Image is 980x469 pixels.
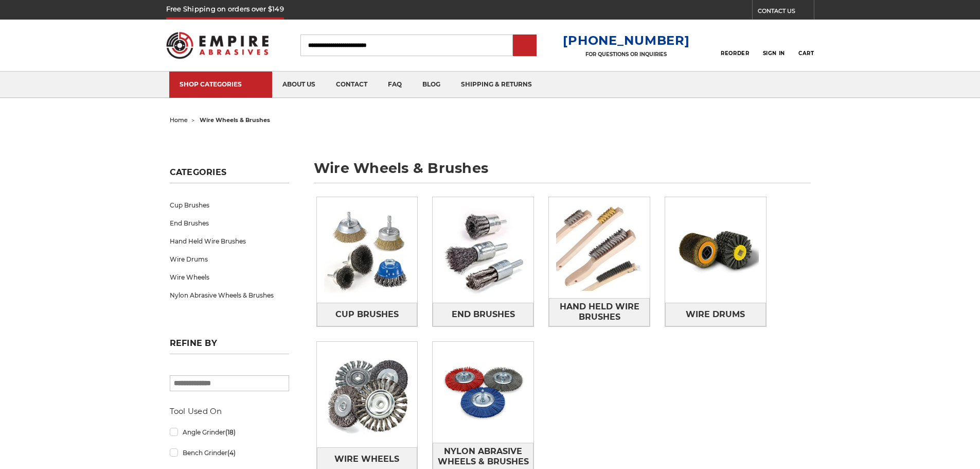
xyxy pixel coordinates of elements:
a: contact [326,72,378,98]
span: (18) [225,428,236,436]
span: wire wheels & brushes [200,116,270,124]
a: Bench Grinder(4) [170,444,289,462]
a: [PHONE_NUMBER] [563,33,689,48]
img: Wire Drums [665,200,766,301]
a: faq [378,72,412,98]
a: Hand Held Wire Brushes [549,298,650,326]
p: FOR QUESTIONS OR INQUIRIES [563,51,689,58]
h5: Tool Used On [170,405,289,418]
a: Cart [798,34,814,57]
a: Nylon Abrasive Wheels & Brushes [170,286,289,304]
img: Hand Held Wire Brushes [549,197,650,298]
h5: Categories [170,167,289,183]
a: Cup Brushes [317,303,418,326]
a: Cup Brushes [170,196,289,214]
a: Angle Grinder(18) [170,423,289,441]
span: Sign In [763,50,785,57]
a: blog [412,72,451,98]
a: End Brushes [433,303,533,326]
span: Reorder [721,50,749,57]
img: Wire Wheels [317,344,418,445]
span: Hand Held Wire Brushes [549,298,649,326]
img: End Brushes [433,200,533,301]
a: End Brushes [170,214,289,232]
img: Empire Abrasives [166,25,269,65]
input: Submit [514,36,535,56]
h1: wire wheels & brushes [314,161,811,183]
span: End Brushes [452,306,515,323]
a: Wire Drums [665,303,766,326]
img: Nylon Abrasive Wheels & Brushes [433,342,533,443]
a: about us [272,72,326,98]
h5: Refine by [170,338,289,354]
a: Hand Held Wire Brushes [170,232,289,250]
div: SHOP CATEGORIES [180,80,262,88]
span: Cup Brushes [335,306,399,323]
a: Wire Drums [170,250,289,268]
a: Reorder [721,34,749,56]
span: Wire Drums [686,306,745,323]
a: Wire Wheels [170,268,289,286]
img: Cup Brushes [317,200,418,301]
span: (4) [227,449,236,457]
a: home [170,116,188,124]
span: Wire Wheels [334,450,399,468]
a: CONTACT US [758,5,814,20]
span: Cart [798,50,814,57]
a: shipping & returns [451,72,542,98]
